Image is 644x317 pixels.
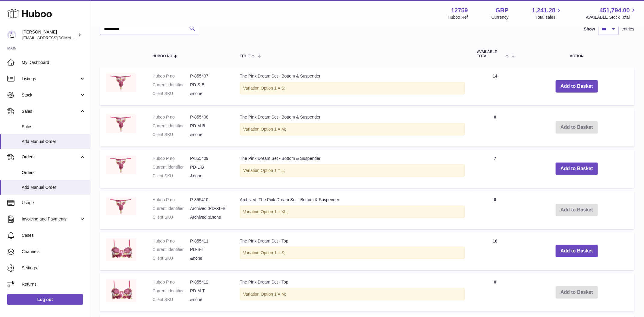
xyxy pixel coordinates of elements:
[240,247,465,259] div: Variation:
[152,206,190,211] dt: Current identifier
[190,288,228,294] dd: PD-M-T
[584,26,595,32] label: Show
[240,123,465,135] div: Variation:
[240,164,465,177] div: Variation:
[152,82,190,88] dt: Current identifier
[532,6,556,14] span: 1,241.28
[190,114,228,120] dd: P-855408
[240,288,465,300] div: Variation:
[22,29,77,41] div: [PERSON_NAME]
[152,197,190,203] dt: Huboo P no
[477,50,504,58] span: AVAILABLE Total
[586,14,637,20] span: AVAILABLE Stock Total
[234,150,471,188] td: The Pink Dream Set - Bottom & Suspender
[152,91,190,97] dt: Client SKU
[532,6,563,20] a: 1,241.28 Total sales
[22,154,79,160] span: Orders
[22,35,89,40] span: [EMAIL_ADDRESS][DOMAIN_NAME]
[495,6,508,14] strong: GBP
[451,6,468,14] strong: 12759
[261,168,285,173] span: Option 1 = L;
[152,164,190,170] dt: Current identifier
[536,14,562,20] span: Total sales
[152,173,190,179] dt: Client SKU
[471,273,519,312] td: 0
[234,232,471,271] td: The Pink Dream Set - Top
[22,216,79,222] span: Invoicing and Payments
[240,54,250,58] span: Title
[190,91,228,97] dd: &none
[190,164,228,170] dd: PD-L-B
[234,67,471,106] td: The Pink Dream Set - Bottom & Suspender
[190,255,228,261] dd: &none
[448,14,468,20] div: Huboo Ref
[190,297,228,303] dd: &none
[471,108,519,147] td: 0
[106,73,136,92] img: The Pink Dream Set - Bottom & Suspender
[261,86,285,90] span: Option 1 = S;
[22,233,86,238] span: Cases
[261,250,285,255] span: Option 1 = S;
[600,6,630,14] span: 451,794.00
[22,170,86,176] span: Orders
[7,294,83,305] a: Log out
[152,156,190,161] dt: Huboo P no
[190,247,228,252] dd: PD-S-T
[152,73,190,79] dt: Huboo P no
[240,206,465,218] div: Variation:
[471,191,519,229] td: 0
[106,279,136,302] img: The Pink Dream Set - Top
[261,127,286,132] span: Option 1 = M;
[492,14,509,20] div: Currency
[106,114,136,133] img: The Pink Dream Set - Bottom & Suspender
[190,197,228,203] dd: P-855410
[190,238,228,244] dd: P-855411
[556,163,598,175] button: Add to Basket
[190,173,228,179] dd: &none
[190,279,228,285] dd: P-855412
[152,279,190,285] dt: Huboo P no
[234,191,471,229] td: Archived :The Pink Dream Set - Bottom & Suspender
[152,288,190,294] dt: Current identifier
[22,76,79,82] span: Listings
[152,123,190,129] dt: Current identifier
[234,108,471,147] td: The Pink Dream Set - Bottom & Suspender
[152,247,190,252] dt: Current identifier
[22,281,86,287] span: Returns
[519,44,634,64] th: Action
[152,214,190,220] dt: Client SKU
[22,249,86,255] span: Channels
[261,292,286,296] span: Option 1 = M;
[152,238,190,244] dt: Huboo P no
[106,197,136,216] img: Archived :The Pink Dream Set - Bottom & Suspender
[190,156,228,161] dd: P-855409
[152,132,190,138] dt: Client SKU
[22,139,86,144] span: Add Manual Order
[106,238,136,261] img: The Pink Dream Set - Top
[471,150,519,188] td: 7
[471,67,519,106] td: 14
[152,297,190,303] dt: Client SKU
[152,114,190,120] dt: Huboo P no
[22,109,79,114] span: Sales
[190,206,228,211] dd: Archived :PD-XL-B
[106,156,136,174] img: The Pink Dream Set - Bottom & Suspender
[22,92,79,98] span: Stock
[190,132,228,138] dd: &none
[22,124,86,130] span: Sales
[190,73,228,79] dd: P-855407
[556,80,598,93] button: Add to Basket
[22,60,86,65] span: My Dashboard
[152,255,190,261] dt: Client SKU
[22,200,86,206] span: Usage
[556,245,598,257] button: Add to Basket
[152,54,172,58] span: Huboo no
[471,232,519,271] td: 16
[22,185,86,190] span: Add Manual Order
[586,6,637,20] a: 451,794.00 AVAILABLE Stock Total
[234,273,471,312] td: The Pink Dream Set - Top
[190,123,228,129] dd: PD-M-B
[7,30,16,40] img: sofiapanwar@unndr.com
[261,209,288,214] span: Option 1 = XL;
[190,214,228,220] dd: Archived :&none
